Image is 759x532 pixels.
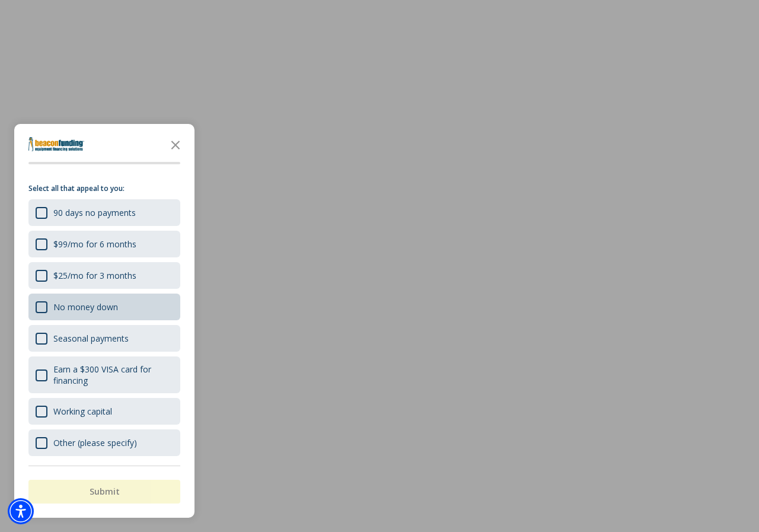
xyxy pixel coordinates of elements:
div: No money down [53,301,118,313]
div: Other (please specify) [28,429,180,456]
div: Accessibility Menu [8,498,34,524]
div: $99/mo for 6 months [28,231,180,257]
img: Company logo [28,137,84,151]
div: Seasonal payments [28,325,180,352]
div: Survey [14,124,194,518]
div: No money down [28,294,180,320]
div: $99/mo for 6 months [53,238,136,250]
div: $25/mo for 3 months [53,270,136,281]
div: Working capital [28,398,180,425]
div: 90 days no payments [28,199,180,226]
p: Select all that appeal to you: [28,183,180,195]
div: Other (please specify) [53,437,137,448]
div: 90 days no payments [53,207,136,218]
div: Working capital [53,406,112,417]
div: Seasonal payments [53,333,129,344]
div: $25/mo for 3 months [28,262,180,289]
div: Earn a $300 VISA card for financing [28,356,180,393]
button: Submit [28,480,180,504]
div: Earn a $300 VISA card for financing [53,364,173,386]
button: Close the survey [164,132,187,156]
